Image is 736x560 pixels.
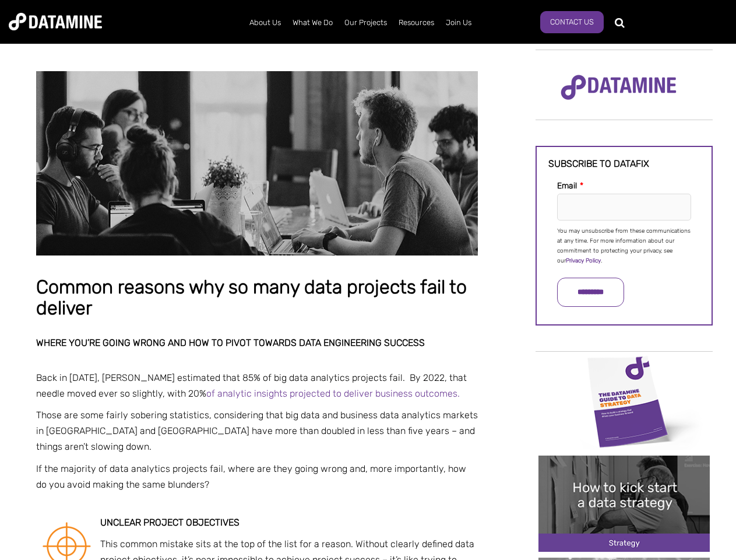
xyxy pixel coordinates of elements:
img: Datamine Logo No Strapline - Purple [553,67,684,108]
img: Data Strategy Cover thumbnail [538,353,710,449]
h1: Common reasons why so many data projects fail to deliver [36,277,478,318]
a: About Us [244,8,287,38]
strong: Unclear project objectives [100,517,240,528]
p: Those are some fairly sobering statistics, considering that big data and business data analytics ... [36,407,478,455]
img: Common reasons why so many data projects fail to deliver [36,71,478,256]
a: Resources [393,8,440,38]
a: of analytic insights projected to deliver business outcomes. [206,388,460,399]
a: Our Projects [339,8,393,38]
img: Datamine [9,13,102,30]
h3: Subscribe to datafix [548,159,700,169]
a: Contact Us [540,11,604,33]
a: Join Us [440,8,477,38]
a: Privacy Policy [566,257,601,264]
img: 20241212 How to kick start a data strategy-2 [538,456,710,552]
h2: Where you’re going wrong and how to pivot towards data engineering success [36,338,478,348]
p: You may unsubscribe from these communications at any time. For more information about our commitm... [557,226,691,266]
p: Back in [DATE], [PERSON_NAME] estimated that 85% of big data analytics projects fail. By 2022, th... [36,370,478,401]
p: If the majority of data analytics projects fail, where are they going wrong and, more importantly... [36,461,478,492]
a: What We Do [287,8,339,38]
span: Email [557,181,577,191]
